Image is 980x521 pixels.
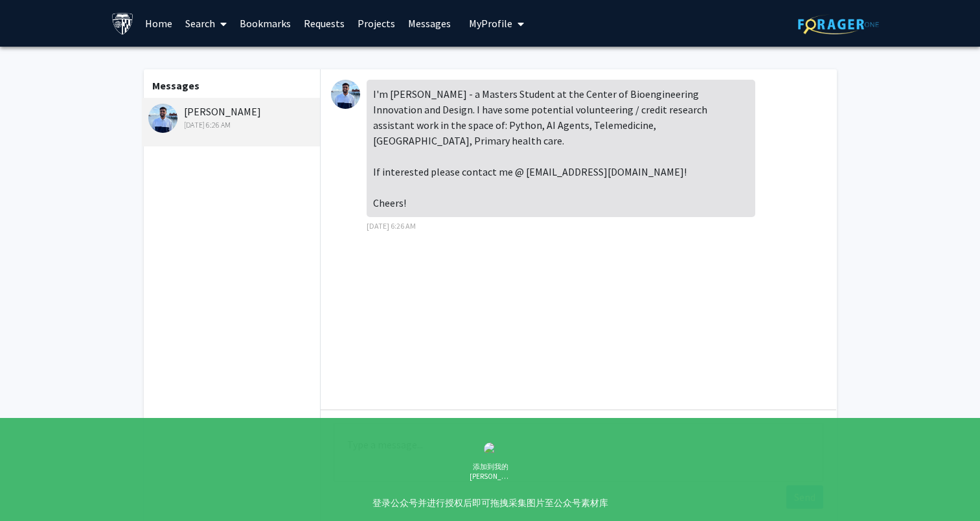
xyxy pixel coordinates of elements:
img: Jay Tailor [331,80,360,109]
div: [PERSON_NAME] [148,104,317,131]
div: [DATE] 6:26 AM [148,119,317,131]
a: Messages [402,1,457,46]
img: ForagerOne Logo [798,14,879,34]
span: [DATE] 6:26 AM [367,221,416,231]
span: My Profile [469,17,512,30]
a: Requests [297,1,351,46]
img: Johns Hopkins University Logo [111,12,134,35]
b: Messages [152,79,199,92]
img: Jay Tailor [148,104,177,133]
a: Home [139,1,179,46]
a: Projects [351,1,402,46]
div: I'm [PERSON_NAME] - a Masters Student at the Center of Bioengineering Innovation and Design. I ha... [367,80,755,217]
a: Bookmarks [233,1,297,46]
a: Search [179,1,233,46]
iframe: Chat [10,463,55,511]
